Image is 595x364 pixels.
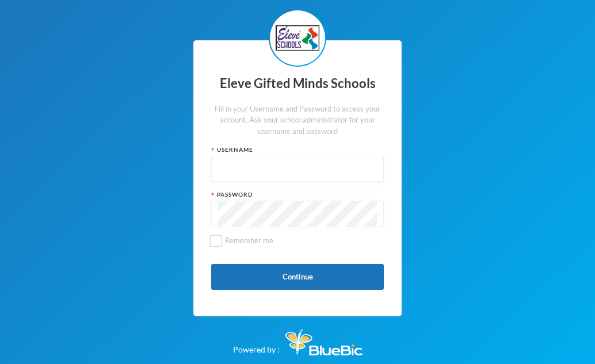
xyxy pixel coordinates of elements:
button: Continue [211,264,384,290]
div: Eleve Gifted Minds Schools [211,72,384,95]
div: Username [211,145,384,154]
div: Fill in your Username and Password to access your account. Ask your school administrator for your... [211,104,384,137]
div: Powered by : [233,324,363,355]
img: Bluebic [285,329,363,355]
div: Password [211,190,384,199]
span: Remember me [220,236,278,245]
